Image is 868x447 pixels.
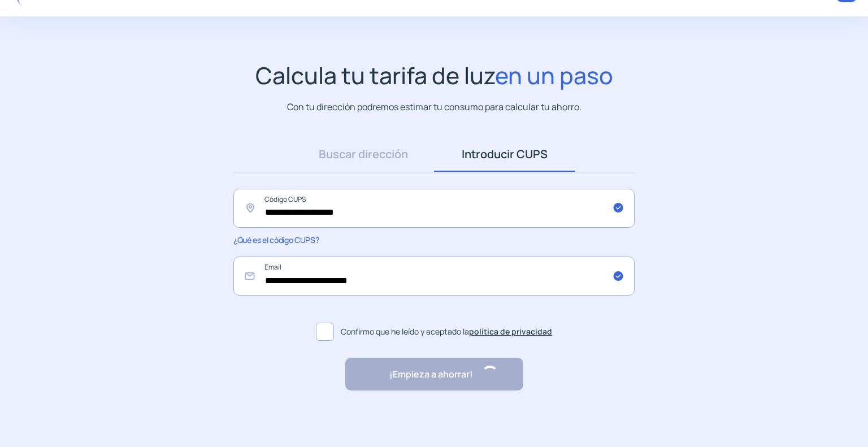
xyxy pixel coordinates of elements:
span: en un paso [495,59,613,91]
span: ¿Qué es el código CUPS? [233,235,319,245]
a: política de privacidad [469,326,552,337]
a: Buscar dirección [293,137,434,172]
p: Con tu dirección podremos estimar tu consumo para calcular tu ahorro. [287,100,581,114]
a: Introducir CUPS [434,137,575,172]
h1: Calcula tu tarifa de luz [255,62,613,89]
span: Confirmo que he leído y aceptado la [341,326,552,338]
